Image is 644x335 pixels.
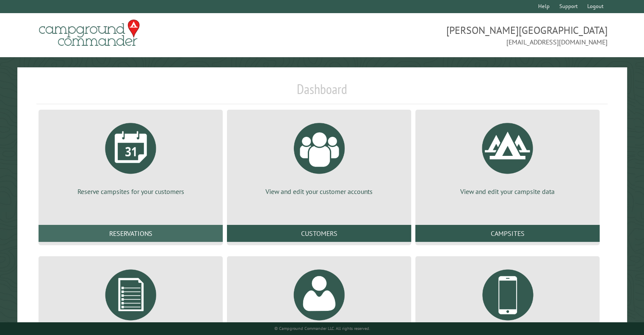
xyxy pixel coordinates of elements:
[322,23,608,47] span: [PERSON_NAME][GEOGRAPHIC_DATA] [EMAIL_ADDRESS][DOMAIN_NAME]
[39,225,223,242] a: Reservations
[49,187,213,196] p: Reserve campsites for your customers
[36,17,142,50] img: Campground Commander
[274,326,370,331] small: © Campground Commander LLC. All rights reserved.
[49,116,213,196] a: Reserve campsites for your customers
[415,225,600,242] a: Campsites
[237,116,401,196] a: View and edit your customer accounts
[36,81,608,104] h1: Dashboard
[237,187,401,196] p: View and edit your customer accounts
[426,116,589,196] a: View and edit your campsite data
[227,225,411,242] a: Customers
[426,187,589,196] p: View and edit your campsite data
